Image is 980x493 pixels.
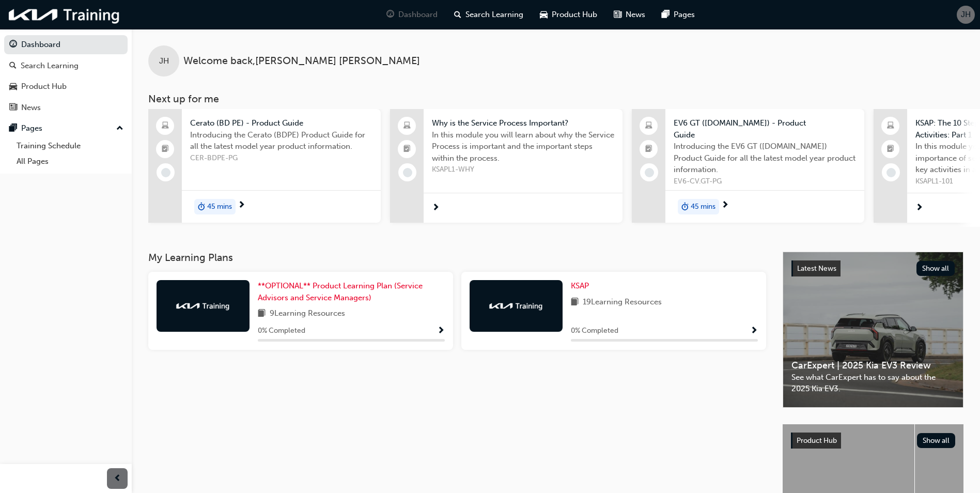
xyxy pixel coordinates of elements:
div: Pages [21,122,42,134]
span: book-icon [571,296,579,309]
span: pages-icon [9,124,17,133]
a: Cerato (BD PE) - Product GuideIntroducing the Cerato (BDPE) Product Guide for all the latest mode... [148,109,381,223]
a: Latest NewsShow allCarExpert | 2025 Kia EV3 ReviewSee what CarExpert has to say about the 2025 Ki... [783,252,963,408]
span: In this module you will learn about why the Service Process is important and the important steps ... [432,129,614,164]
span: News [626,9,645,21]
a: pages-iconPages [654,4,703,25]
span: learningRecordVerb_NONE-icon [161,168,170,177]
a: EV6 GT ([DOMAIN_NAME]) - Product GuideIntroducing the EV6 GT ([DOMAIN_NAME]) Product Guide for al... [632,109,864,223]
a: Training Schedule [12,138,128,154]
button: Show Progress [437,325,445,337]
span: duration-icon [198,200,205,213]
a: news-iconNews [605,4,654,25]
span: prev-icon [114,472,121,485]
a: News [4,98,128,117]
span: booktick-icon [162,143,169,156]
span: Product Hub [552,9,597,21]
span: laptop-icon [645,119,652,133]
span: 45 mins [691,201,715,213]
span: laptop-icon [887,119,894,133]
span: laptop-icon [162,119,169,133]
a: Product Hub [4,77,128,96]
span: Show Progress [437,327,445,336]
span: 0 % Completed [571,325,618,337]
span: news-icon [614,8,621,21]
span: 9 Learning Resources [270,307,345,320]
span: guage-icon [386,8,394,21]
button: Pages [4,119,128,138]
span: car-icon [540,8,548,21]
span: search-icon [9,61,17,71]
span: EV6 GT ([DOMAIN_NAME]) - Product Guide [674,117,856,141]
span: next-icon [238,201,245,210]
span: guage-icon [9,40,17,50]
span: learningRecordVerb_NONE-icon [403,168,412,177]
span: Introducing the EV6 GT ([DOMAIN_NAME]) Product Guide for all the latest model year product inform... [674,141,856,176]
div: Search Learning [21,60,79,72]
span: Latest News [797,264,836,273]
span: next-icon [721,201,729,210]
a: All Pages [12,153,128,170]
span: pages-icon [662,8,670,21]
button: Show Progress [750,325,758,337]
a: guage-iconDashboard [378,4,446,25]
span: Pages [674,9,695,21]
a: Latest NewsShow all [791,260,955,277]
span: JH [961,9,971,21]
img: kia-training [175,301,231,311]
button: Show all [917,433,956,448]
span: 45 mins [207,201,232,213]
h3: My Learning Plans [148,252,766,264]
a: Search Learning [4,56,128,75]
a: Why is the Service Process Important?In this module you will learn about why the Service Process ... [390,109,623,223]
span: next-icon [432,204,440,213]
span: **OPTIONAL** Product Learning Plan (Service Advisors and Service Managers) [258,281,423,302]
span: Show Progress [750,327,758,336]
a: Product HubShow all [791,433,955,449]
span: next-icon [915,204,923,213]
button: Show all [916,261,955,276]
span: news-icon [9,103,17,113]
a: car-iconProduct Hub [532,4,605,25]
span: up-icon [116,122,123,135]
span: EV6-CV.GT-PG [674,176,856,188]
a: **OPTIONAL** Product Learning Plan (Service Advisors and Service Managers) [258,280,445,303]
span: Introducing the Cerato (BDPE) Product Guide for all the latest model year product information. [190,129,372,152]
span: Product Hub [797,436,837,445]
span: Cerato (BD PE) - Product Guide [190,117,372,129]
span: Dashboard [398,9,438,21]
span: 0 % Completed [258,325,305,337]
span: Welcome back , [PERSON_NAME] [PERSON_NAME] [183,55,420,67]
span: search-icon [454,8,461,21]
span: duration-icon [681,200,689,213]
span: laptop-icon [403,119,411,133]
span: car-icon [9,82,17,91]
a: search-iconSearch Learning [446,4,532,25]
button: DashboardSearch LearningProduct HubNews [4,33,128,119]
span: 19 Learning Resources [583,296,662,309]
span: booktick-icon [645,143,652,156]
span: See what CarExpert has to say about the 2025 Kia EV3. [791,372,955,395]
span: learningRecordVerb_NONE-icon [886,168,896,177]
span: Why is the Service Process Important? [432,117,614,129]
img: kia-training [488,301,545,311]
div: News [21,102,41,114]
h3: Next up for me [132,93,980,105]
a: Dashboard [4,35,128,54]
span: book-icon [258,307,266,320]
span: Search Learning [465,9,523,21]
span: learningRecordVerb_NONE-icon [645,168,654,177]
span: CER-BDPE-PG [190,152,372,164]
img: kia-training [5,4,124,25]
div: Product Hub [21,81,67,93]
span: KSAPL1-WHY [432,164,614,176]
button: JH [957,6,975,24]
span: KSAP [571,281,589,290]
a: KSAP [571,280,593,292]
span: booktick-icon [403,143,411,156]
span: CarExpert | 2025 Kia EV3 Review [791,360,955,372]
span: JH [159,55,169,67]
span: booktick-icon [887,143,894,156]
